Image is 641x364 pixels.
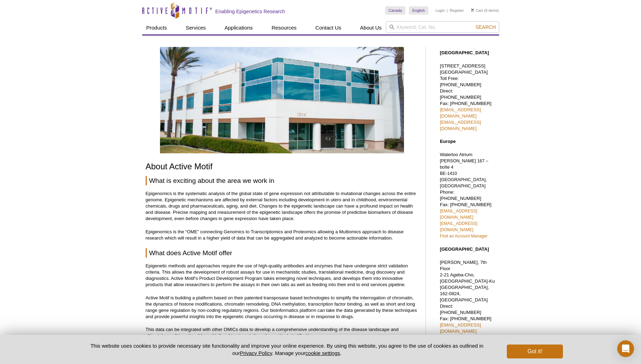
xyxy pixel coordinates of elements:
[440,50,489,55] strong: [GEOGRAPHIC_DATA]
[450,8,464,13] a: Register
[440,234,488,238] a: Find an Account Manager
[386,21,499,33] input: Keyword, Cat. No.
[440,246,489,252] strong: [GEOGRAPHIC_DATA]
[440,107,481,119] a: [EMAIL_ADDRESS][DOMAIN_NAME]
[617,340,634,357] div: Open Intercom Messenger
[146,248,419,258] h2: What does Active Motif offer
[305,350,340,356] button: cookie settings
[440,209,477,220] a: [EMAIL_ADDRESS][DOMAIN_NAME]
[146,326,419,339] p: This data can be integrated with other OMICs data to develop a comprehensive understanding of the...
[473,24,498,30] button: Search
[440,159,488,188] span: [PERSON_NAME] 167 – boîte 4 BE-1410 [GEOGRAPHIC_DATA], [GEOGRAPHIC_DATA]
[440,259,496,334] p: [PERSON_NAME], 7th Floor 2-21 Ageba-Cho, [GEOGRAPHIC_DATA]-Ku [GEOGRAPHIC_DATA], 162-0824, [GEOGR...
[440,152,496,239] p: Waterloo Atrium Phone: [PHONE_NUMBER] Fax: [PHONE_NUMBER]
[78,342,496,357] p: This website uses cookies to provide necessary site functionality and improve your online experie...
[311,21,345,34] a: Contact Us
[220,21,257,34] a: Applications
[440,221,477,232] a: [EMAIL_ADDRESS][DOMAIN_NAME]
[409,6,428,15] a: English
[356,21,386,34] a: About Us
[440,120,481,131] a: [EMAIL_ADDRESS][DOMAIN_NAME]
[182,21,210,34] a: Services
[440,322,481,334] a: [EMAIL_ADDRESS][DOMAIN_NAME]
[146,263,419,288] p: Epigenetic methods and approaches require the use of high-quality antibodies and enzymes that hav...
[146,176,419,185] h2: What is exciting about the area we work in
[146,162,419,172] h1: About Active Motif
[440,63,496,132] p: [STREET_ADDRESS] [GEOGRAPHIC_DATA] Toll Free: [PHONE_NUMBER] Direct: [PHONE_NUMBER] Fax: [PHONE_N...
[507,345,563,358] button: Got it!
[435,8,445,13] a: Login
[471,6,499,15] li: (0 items)
[475,24,496,30] span: Search
[440,139,456,144] strong: Europe
[146,295,419,320] p: Active Motif is building a platform based on their patented transposase based technologies to sim...
[146,229,419,241] p: Epigenomics is the “OME” connecting Genomics to Transcriptomics and Proteomics allowing a Multiom...
[267,21,301,34] a: Resources
[215,8,285,15] h2: Enabling Epigenetics Research
[240,350,272,356] a: Privacy Policy
[142,21,171,34] a: Products
[447,6,448,15] li: |
[385,6,406,15] a: Canada
[471,8,483,13] a: Cart
[146,191,419,222] p: Epigenomics is the systematic analysis of the global state of gene expression not attributable to...
[471,8,474,12] img: Your Cart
